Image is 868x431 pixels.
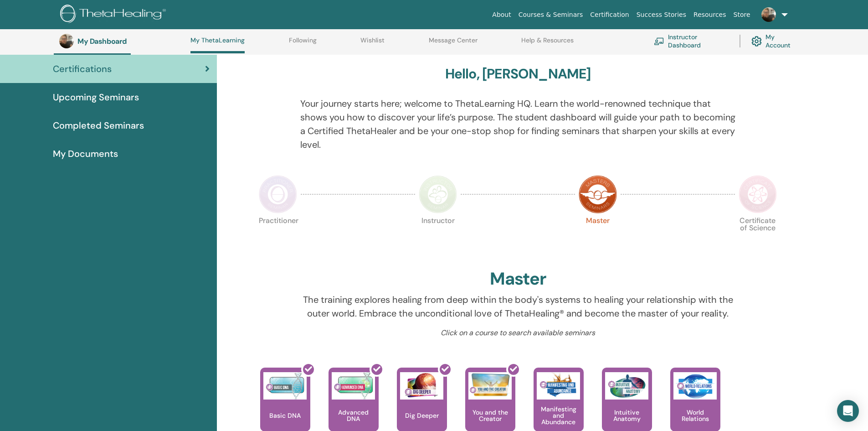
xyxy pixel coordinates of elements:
[419,217,457,255] p: Instructor
[654,37,664,45] img: chalkboard-teacher.svg
[300,293,735,320] p: The training explores healing from deep within the body's systems to healing your relationship wi...
[329,409,379,422] p: Advanced DNA
[751,31,800,51] a: My Account
[537,372,580,400] img: Manifesting and Abundance
[300,97,735,151] p: Your journey starts here; welcome to ThetaLearning HQ. Learn the world-renowned technique that sh...
[259,217,297,255] p: Practitioner
[633,6,690,23] a: Success Stories
[289,36,317,51] a: Following
[605,372,648,400] img: Intuitive Anatomy
[360,36,385,51] a: Wishlist
[730,6,754,23] a: Store
[761,7,776,22] img: default.jpg
[53,119,144,132] span: Completed Seminars
[263,372,307,400] img: Basic DNA
[751,34,762,49] img: cog.svg
[579,175,617,213] img: Master
[401,412,442,419] p: Dig Deeper
[690,6,730,23] a: Resources
[77,37,169,46] h3: My Dashboard
[602,409,652,422] p: Intuitive Anatomy
[419,175,457,213] img: Instructor
[739,217,777,255] p: Certificate of Science
[465,409,515,422] p: You and the Creator
[521,36,574,51] a: Help & Resources
[739,175,777,213] img: Certificate of Science
[579,217,617,255] p: Master
[534,406,584,425] p: Manifesting and Abundance
[53,147,118,161] span: My Documents
[673,372,717,400] img: World Relations
[490,269,546,290] h2: Master
[445,66,591,82] h3: Hello, [PERSON_NAME]
[429,36,478,51] a: Message Center
[654,31,729,51] a: Instructor Dashboard
[837,400,859,422] div: Open Intercom Messenger
[59,34,74,48] img: default.jpg
[400,372,443,400] img: Dig Deeper
[300,327,735,338] p: Click on a course to search available seminars
[53,90,139,104] span: Upcoming Seminars
[515,6,587,23] a: Courses & Seminars
[190,36,245,53] a: My ThetaLearning
[468,372,512,397] img: You and the Creator
[332,372,375,400] img: Advanced DNA
[586,6,632,23] a: Certification
[60,5,169,25] img: logo.png
[259,175,297,213] img: Practitioner
[670,409,720,422] p: World Relations
[53,62,112,76] span: Certifications
[488,6,514,23] a: About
